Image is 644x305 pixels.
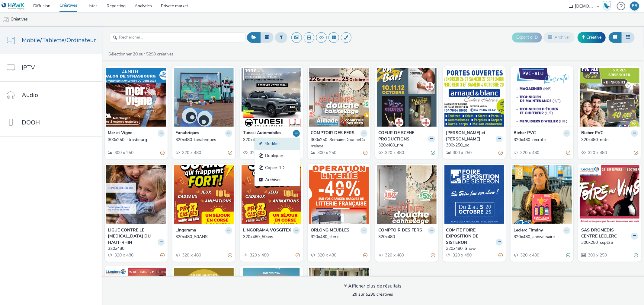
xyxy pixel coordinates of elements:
[587,150,607,156] span: 320 x 480
[175,137,232,143] a: 320x480_fanabriques
[514,137,570,143] a: 320x480_recrute
[175,234,230,240] div: 320x480_50ANS
[446,246,500,252] div: 320x480_Show
[108,227,156,246] strong: LIGUE CONTRE LE [MEDICAL_DATA] DU HAUT-RHIN
[621,32,635,42] button: Liste
[581,240,638,246] a: 300x250_sept25
[384,252,404,258] span: 320 x 480
[160,150,165,156] div: Partiellement valide
[108,51,176,57] a: Sélectionner sur 5298 créatives
[498,252,503,259] div: Partiellement valide
[255,150,300,162] a: Dupliquer
[108,246,165,252] a: 320x480
[317,150,336,156] span: 300 x 250
[452,252,472,258] span: 320 x 480
[543,32,575,42] button: Archiver
[2,2,25,10] img: undefined Logo
[587,252,607,258] span: 300 x 250
[377,68,437,127] img: 320x480_rire visual
[243,234,300,240] a: 320x480_50ans
[175,130,199,137] strong: Fanabriques
[311,137,367,149] a: 300x250_SemaineDoucheCarrelage
[296,252,300,259] div: Partiellement valide
[632,2,637,11] div: EB
[228,150,232,156] div: Partiellement valide
[514,227,543,234] strong: Leclerc Firminy
[108,246,162,252] div: 320x480
[520,252,539,258] span: 320 x 480
[581,137,636,143] div: 320x480_noto
[378,227,422,234] strong: COMPTOIR DES FERS
[378,234,433,240] div: 320x480
[602,1,614,11] a: Hawk Academy
[174,165,234,224] img: 320x480_50ANS visual
[311,130,354,137] strong: COMPTOIR DES FERS
[249,150,269,156] span: 320 x 480
[243,227,291,234] strong: LINGORAMA VOSGITEX
[243,137,300,143] a: 320x480_Avenger
[602,1,611,11] img: Hawk Academy
[181,252,201,258] span: 320 x 480
[444,165,504,224] img: 320x480_Show visual
[255,162,300,174] a: Copier l'ID
[378,142,435,148] a: 320x480_rire
[363,150,367,156] div: Partiellement valide
[242,165,301,224] img: 320x480_50ans visual
[446,227,494,246] strong: COMITE FOIRE EXPOSITION DE SISTERON
[108,137,162,143] div: 300x250_strasbourg
[106,68,166,127] img: 300x250_strasbourg visual
[114,150,133,156] span: 300 x 250
[363,252,367,259] div: Partiellement valide
[22,63,35,72] span: IPTV
[311,234,367,240] a: 320x480_literie
[498,150,503,156] div: Partiellement valide
[243,234,297,240] div: 320x480_50ans
[242,68,301,127] img: 320x480_Avenger visual
[106,165,166,224] img: 320x480 visual
[108,137,165,143] a: 300x250_strasbourg
[181,150,201,156] span: 320 x 480
[514,234,570,240] a: 320x480_anniversaire
[446,130,494,142] strong: [PERSON_NAME] et [PERSON_NAME]
[431,252,435,259] div: Partiellement valide
[580,68,639,127] img: 320x480_noto visual
[446,142,500,148] div: 300x250_po
[452,150,472,156] span: 300 x 250
[520,150,539,156] span: 320 x 480
[514,137,568,143] div: 320x480_recrute
[512,68,572,127] img: 320x480_recrute visual
[384,150,404,156] span: 320 x 480
[133,51,138,57] strong: 20
[634,252,638,259] div: Valide
[255,174,300,186] a: Archiver
[311,227,349,234] strong: ORLONG MEUBLES
[309,68,369,127] img: 300x250_SemaineDoucheCarrelage visual
[311,137,365,149] div: 300x250_SemaineDoucheCarrelage
[174,68,234,127] img: 320x480_fanabriques visual
[514,234,568,240] div: 320x480_anniversaire
[243,130,281,137] strong: Tunesi Automobiles
[22,91,38,99] span: Audio
[353,291,393,297] span: sur 5298 créatives
[581,130,603,137] strong: Bieber PVC
[581,240,636,246] div: 300x250_sept25
[3,17,9,23] img: mobile
[249,252,269,258] span: 320 x 480
[634,150,638,156] div: Partiellement valide
[566,150,570,156] div: Partiellement valide
[110,32,245,43] input: Rechercher...
[566,252,570,259] div: Valide
[578,32,606,43] a: Créative
[175,137,230,143] div: 320x480_fanabriques
[514,130,536,137] strong: Bieber PVC
[317,252,336,258] span: 320 x 480
[22,118,40,127] span: DOOH
[160,252,165,259] div: Partiellement valide
[114,252,133,258] span: 320 x 480
[431,150,435,156] div: Valide
[378,130,427,142] strong: COEUR DE SCENE PRODUCTIONS
[378,234,435,240] a: 320x480
[311,234,365,240] div: 320x480_literie
[344,283,402,290] div: Afficher plus de résultats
